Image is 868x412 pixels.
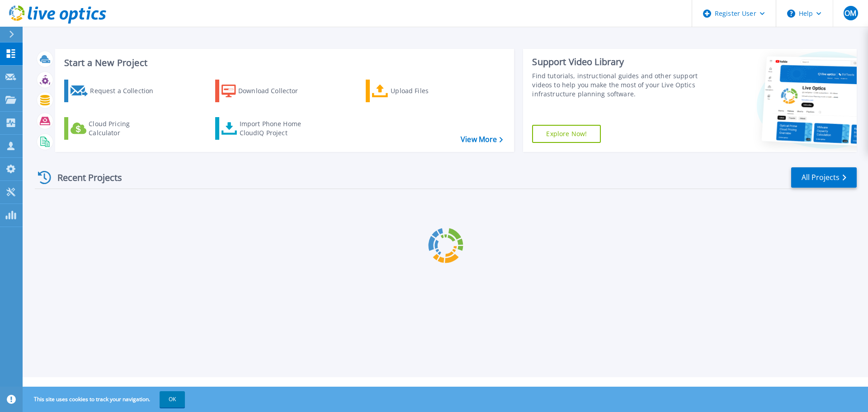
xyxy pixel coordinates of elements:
[64,80,165,102] a: Request a Collection
[25,391,185,407] span: This site uses cookies to track your navigation.
[791,167,857,188] a: All Projects
[532,125,601,143] a: Explore Now!
[35,166,134,189] div: Recent Projects
[215,80,316,102] a: Download Collector
[89,119,161,137] div: Cloud Pricing Calculator
[64,117,165,140] a: Cloud Pricing Calculator
[844,9,856,17] span: OM
[90,82,162,100] div: Request a Collection
[366,80,467,102] a: Upload Files
[532,56,702,68] div: Support Video Library
[532,71,702,99] div: Find tutorials, instructional guides and other support videos to help you make the most of your L...
[64,58,503,68] h3: Start a New Project
[238,82,311,100] div: Download Collector
[461,135,503,144] a: View More
[160,391,185,407] button: OK
[240,119,310,137] div: Import Phone Home CloudIQ Project
[391,82,463,100] div: Upload Files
